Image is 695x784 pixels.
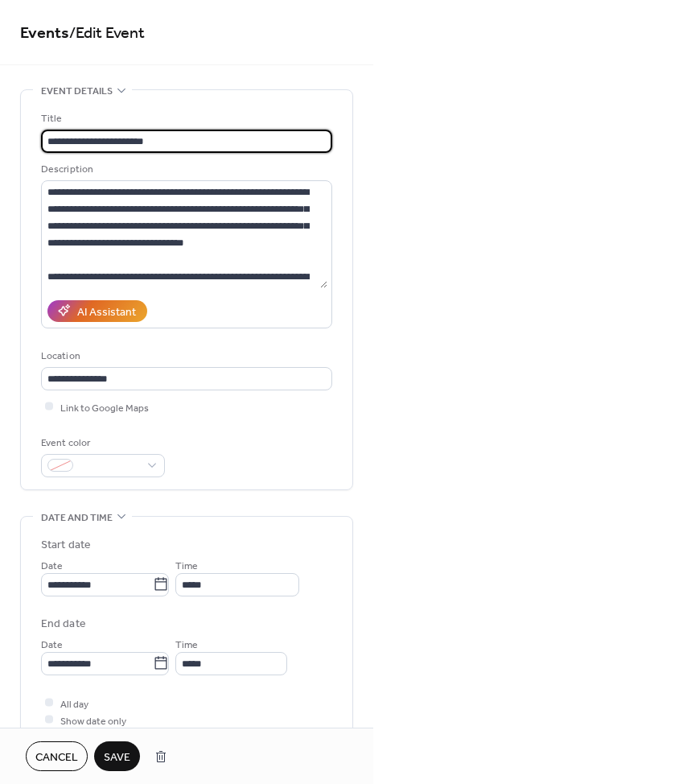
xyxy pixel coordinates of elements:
span: All day [60,695,88,712]
span: Save [104,749,130,766]
span: / Edit Event [69,18,145,49]
span: Date [41,636,63,653]
div: Start date [41,537,91,554]
div: Title [41,110,329,127]
div: Description [41,161,329,178]
span: Date [41,557,63,574]
span: Date and time [41,510,113,526]
a: Events [20,18,69,49]
span: Time [175,557,198,574]
div: Event color [41,435,162,452]
div: Location [41,348,329,365]
span: Event details [41,83,113,100]
span: Time [175,636,198,653]
div: AI Assistant [77,303,136,320]
span: Show date only [60,712,126,729]
button: Cancel [26,741,88,771]
span: Cancel [35,749,78,766]
div: End date [41,616,86,633]
button: AI Assistant [47,300,147,322]
button: Save [94,741,140,771]
span: Link to Google Maps [60,399,149,416]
